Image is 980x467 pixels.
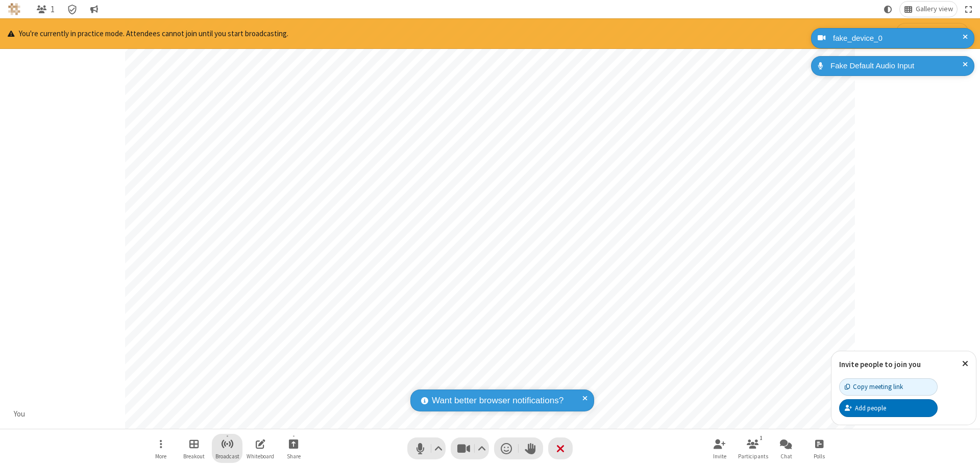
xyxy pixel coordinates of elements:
button: Open menu [145,434,176,463]
div: Meeting details Encryption enabled [63,2,82,17]
button: Open participant list [738,434,768,463]
button: Start broadcasting [896,23,969,44]
span: Broadcast [215,453,239,459]
p: You're currently in practice mode. Attendees cannot join until you start broadcasting. [8,28,288,40]
span: Chat [780,453,792,459]
span: Gallery view [916,5,953,13]
span: Whiteboard [247,453,274,459]
button: Start sharing [278,434,309,463]
div: fake_device_0 [829,33,967,44]
button: End or leave meeting [548,437,573,459]
span: Share [287,453,301,459]
button: Open poll [804,434,835,463]
button: Stop video (⌘+Shift+V) [451,437,489,459]
button: Copy meeting link [839,378,938,396]
button: Audio settings [432,437,446,459]
button: Open chat [771,434,801,463]
button: Using system theme [880,2,896,17]
button: Send a reaction [494,437,519,459]
button: Mute (⌘+Shift+A) [407,437,446,459]
span: 1 [51,5,55,14]
span: Polls [814,453,825,459]
button: Manage Breakout Rooms [179,434,209,463]
img: QA Selenium DO NOT DELETE OR CHANGE [8,3,20,15]
span: Want better browser notifications? [432,394,563,407]
button: Open participant list [32,2,59,17]
button: Raise hand [519,437,543,459]
button: Conversation [86,2,102,17]
div: Copy meeting link [845,382,903,392]
div: You [10,408,29,420]
button: Change layout [900,2,957,17]
button: Start broadcast [212,434,242,463]
span: Participants [738,453,768,459]
label: Invite people to join you [839,359,921,369]
button: Add people [839,399,938,417]
button: Open shared whiteboard [245,434,276,463]
button: Fullscreen [961,2,976,17]
div: 1 [757,433,766,443]
button: Video setting [475,437,489,459]
button: Invite participants (⌘+Shift+I) [704,434,735,463]
span: Invite [713,453,726,459]
button: Close popover [954,351,976,376]
span: More [155,453,166,459]
div: Fake Default Audio Input [827,60,967,72]
span: Breakout [183,453,205,459]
